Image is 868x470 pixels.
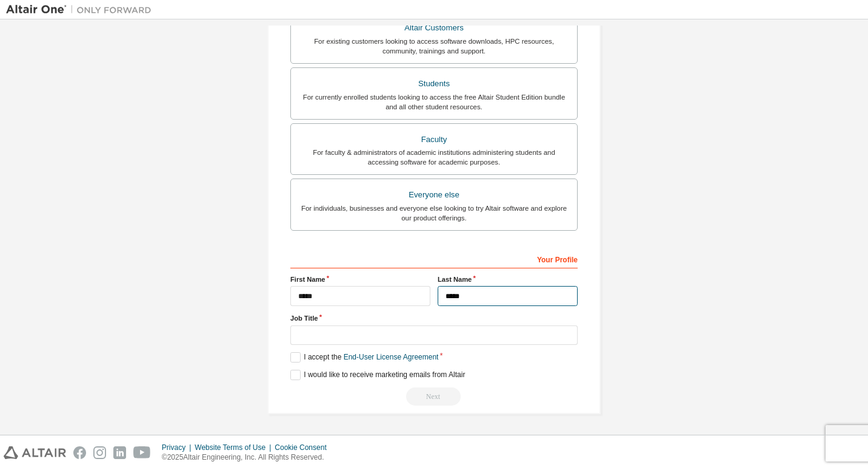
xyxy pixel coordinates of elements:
label: Job Title [290,313,578,323]
div: For currently enrolled students looking to access the free Altair Student Edition bundle and all ... [298,92,570,112]
img: facebook.svg [73,446,86,459]
div: For individuals, businesses and everyone else looking to try Altair software and explore our prod... [298,203,570,223]
div: Altair Customers [298,19,570,36]
div: Cookie Consent [275,443,333,452]
div: Read and acccept EULA to continue [290,387,578,406]
p: © 2025 Altair Engineering, Inc. All Rights Reserved. [162,452,334,463]
img: Altair One [6,4,158,16]
div: Faculty [298,131,570,148]
div: Everyone else [298,186,570,203]
div: For faculty & administrators of academic institutions administering students and accessing softwa... [298,148,570,167]
img: linkedin.svg [113,446,126,459]
label: Last Name [438,274,578,284]
a: End-User License Agreement [344,353,439,361]
img: youtube.svg [133,446,151,459]
img: instagram.svg [93,446,106,459]
label: I would like to receive marketing emails from Altair [290,370,465,380]
div: For existing customers looking to access software downloads, HPC resources, community, trainings ... [298,36,570,56]
div: Website Terms of Use [195,443,275,452]
div: Students [298,75,570,92]
img: altair_logo.svg [4,446,66,459]
label: I accept the [290,352,438,363]
div: Your Profile [290,249,578,268]
div: Privacy [162,443,195,452]
label: First Name [290,274,430,284]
